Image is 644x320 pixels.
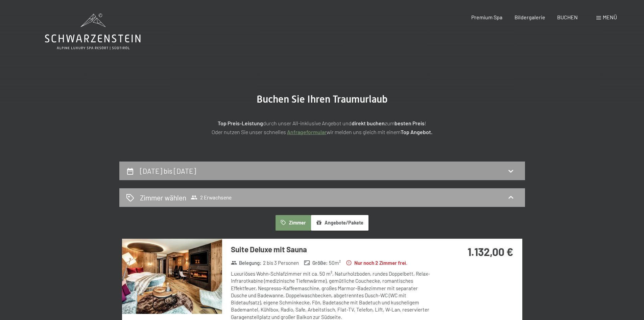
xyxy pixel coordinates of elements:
span: 2 Erwachsene [191,194,232,201]
strong: Nur noch 2 Zimmer frei. [346,259,407,266]
strong: direkt buchen [352,120,385,126]
span: 50 m² [329,259,341,266]
h2: Zimmer wählen [140,193,186,202]
strong: Top Preis-Leistung [218,120,263,126]
a: Premium Spa [471,14,502,20]
a: Anfrageformular [287,129,327,135]
p: durch unser All-inklusive Angebot und zum ! Oder nutzen Sie unser schnelles wir melden uns gleich... [153,119,491,136]
h3: Suite Deluxe mit Sauna [231,244,432,255]
strong: Belegung : [231,259,262,266]
button: Angebote/Pakete [311,215,368,231]
span: 2 bis 3 Personen [263,259,299,266]
button: Zimmer [276,215,311,231]
span: Buchen Sie Ihren Traumurlaub [257,93,388,105]
strong: Top Angebot. [401,129,432,135]
a: BUCHEN [557,14,578,20]
span: Menü [603,14,617,20]
strong: 1.132,00 € [468,245,513,258]
h2: [DATE] bis [DATE] [140,167,196,175]
strong: Größe : [304,259,328,266]
img: mss_renderimg.php [122,239,222,314]
strong: besten Preis [395,120,425,126]
a: Bildergalerie [515,14,545,20]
